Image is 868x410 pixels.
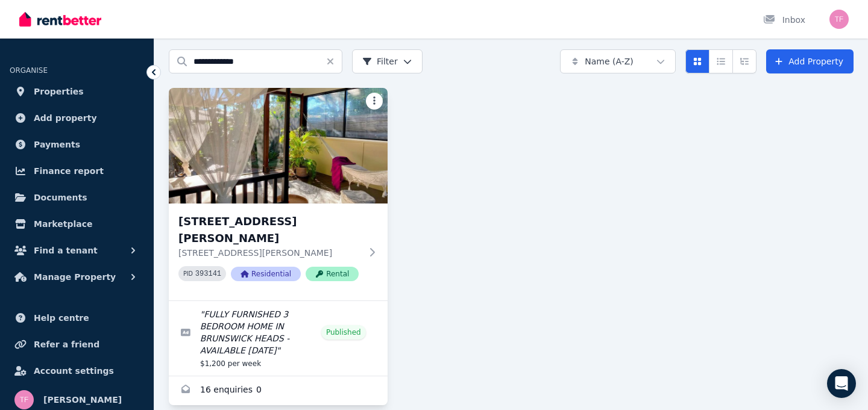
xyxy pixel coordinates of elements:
span: Finance report [34,164,104,178]
span: Manage Property [34,270,116,284]
code: 393141 [195,270,221,278]
button: Name (A-Z) [560,49,676,73]
a: Refer a friend [10,332,144,356]
span: Name (A-Z) [585,55,634,67]
span: Help centre [34,311,89,325]
button: Manage Property [10,265,144,289]
span: Find a tenant [34,243,98,258]
button: Card view [685,49,709,73]
a: Help centre [10,306,144,330]
span: Residential [231,267,301,281]
a: Finance report [10,159,144,183]
span: Add property [34,111,97,125]
a: 1 Byron St, Brunswick Heads[STREET_ADDRESS][PERSON_NAME][STREET_ADDRESS][PERSON_NAME]PID 393141Re... [169,88,388,300]
img: Tracey Farrell [829,10,849,29]
button: Compact list view [709,49,733,73]
a: Documents [10,185,144,210]
button: Clear search [325,49,342,73]
div: View options [685,49,756,73]
img: 1 Byron St, Brunswick Heads [169,88,388,203]
a: Account settings [10,359,144,383]
span: Documents [34,190,87,205]
button: Expanded list view [732,49,756,73]
span: [PERSON_NAME] [43,393,122,407]
button: More options [366,93,383,110]
img: Tracey Farrell [14,390,34,409]
span: Payments [34,137,80,152]
span: ORGANISE [10,66,48,75]
span: Filter [362,55,398,67]
div: Inbox [763,14,805,26]
span: Marketplace [34,217,92,231]
a: Enquiries for 1 Byron St, Brunswick Heads [169,376,388,405]
a: Marketplace [10,212,144,236]
div: Open Intercom Messenger [827,369,856,398]
a: Properties [10,79,144,104]
span: Rental [306,267,359,281]
small: PID [183,270,193,277]
button: Find a tenant [10,238,144,262]
a: Payments [10,132,144,157]
p: [STREET_ADDRESS][PERSON_NAME] [178,247,361,259]
a: Edit listing: FULLY FURNISHED 3 BEDROOM HOME IN BRUNSWICK HEADS - AVAILABLE 14/07/25 [169,301,388,376]
span: Account settings [34,364,114,378]
a: Add property [10,106,144,130]
button: Filter [352,49,423,73]
img: RentBetter [19,10,101,28]
span: Properties [34,84,84,99]
a: Add Property [766,49,854,73]
h3: [STREET_ADDRESS][PERSON_NAME] [178,213,361,247]
span: Refer a friend [34,337,99,352]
